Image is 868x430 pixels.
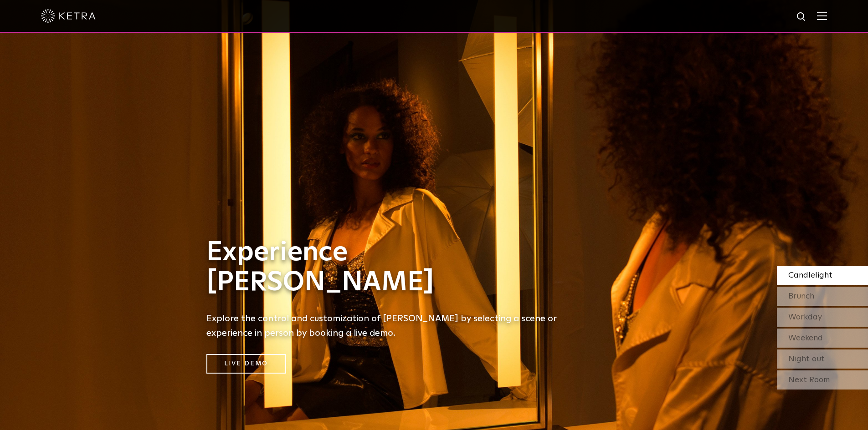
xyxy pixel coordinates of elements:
span: Weekend [788,334,823,342]
img: ketra-logo-2019-white [41,9,96,23]
a: Live Demo [206,354,286,374]
div: Next Room [777,370,868,390]
span: Workday [788,313,822,321]
span: Night out [788,355,825,363]
h1: Experience [PERSON_NAME] [206,238,571,298]
img: Hamburger%20Nav.svg [817,11,827,20]
span: Brunch [788,292,814,300]
h5: Explore the control and customization of [PERSON_NAME] by selecting a scene or experience in pers... [206,311,571,340]
img: search icon [796,11,807,23]
span: Candlelight [788,271,832,279]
